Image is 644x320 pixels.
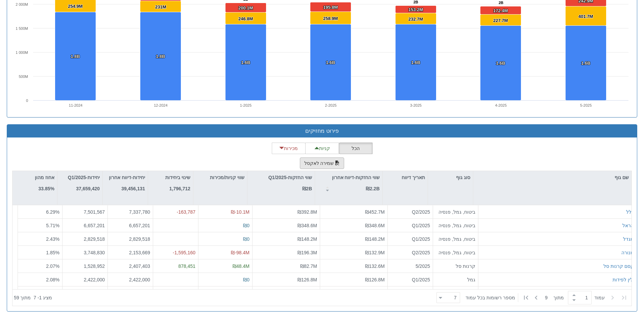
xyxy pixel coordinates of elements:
span: ₪0 [243,277,249,282]
div: 7,337,780 [111,209,150,215]
tspan: 227.7M [493,18,508,23]
div: 1.85 % [21,249,59,256]
tspan: 246.8M [238,16,253,21]
tspan: 1.6B [241,60,250,65]
tspan: 172.4M [493,8,508,13]
tspan: 232.7M [408,17,423,22]
div: סוג גוף [428,171,473,184]
div: 2,829,518 [111,236,150,242]
div: 2.07 % [21,263,59,270]
tspan: 1 000M [16,50,28,55]
button: קסם קרנות סל [603,263,634,270]
tspan: 1.8B [71,54,80,59]
span: ₪126.8M [297,277,317,282]
div: 3,748,830 [65,249,105,256]
button: קניות [305,143,339,154]
span: ₪0 [243,223,249,228]
strong: 1,796,712 [169,186,190,191]
text: 500M [19,74,28,79]
button: מנורה [621,249,634,256]
p: שינוי ביחידות [165,174,190,181]
div: שם גוף [473,171,631,184]
strong: 33.85% [39,186,54,191]
h3: פירוט מחזיקים [12,128,632,134]
tspan: 195.8M [323,5,338,10]
text: 4-2025 [495,103,507,107]
span: ‏מספר רשומות בכל עמוד [466,294,515,301]
div: -1,595,160 [156,249,195,256]
text: 1-2025 [240,103,252,107]
tspan: 1.8B [156,54,165,59]
span: ₪392.8M [297,209,317,215]
text: 0 [26,99,28,103]
span: ₪-10.1M [231,209,249,215]
text: 2-2025 [325,103,336,107]
button: הכל [339,143,373,154]
div: קרנות סל [436,263,475,270]
span: ₪0 [243,236,249,242]
span: ₪-98.4M [231,250,249,255]
div: Q1/2025 [390,276,430,283]
tspan: 153.2M [408,7,423,12]
div: 2,407,403 [111,263,150,270]
div: Q1/2025 [390,222,430,229]
tspan: 1.6B [581,61,590,66]
p: שווי החזקות-Q1/2025 [268,174,312,181]
p: יחידות-דיווח אחרון [109,174,145,181]
tspan: 254.9M [68,4,82,9]
div: 6,657,201 [65,222,105,229]
p: שווי החזקות-דיווח אחרון [332,174,380,181]
span: ₪148.2M [297,236,317,242]
button: מגדל [623,236,634,242]
div: תאריך דיווח [383,171,428,184]
div: Q2/2025 [390,209,430,215]
div: 2,829,518 [65,236,105,242]
strong: 37,659,420 [76,186,100,191]
p: יחידות-Q1/2025 [68,174,100,181]
tspan: 1 500M [16,26,28,30]
button: מכירות [272,143,306,154]
div: 2.08 % [21,276,59,283]
button: ילין לפידות [613,276,634,283]
tspan: 2 000M [16,2,28,6]
div: ‏מציג 1 - 7 ‏ מתוך 59 [14,290,52,305]
span: ₪126.8M [365,277,385,282]
button: שמירה לאקסל [300,157,344,169]
div: 6,657,201 [111,222,150,229]
div: ביטוח, גמל, פנסיה [436,209,475,215]
tspan: 1.6B [411,60,420,65]
div: Q2/2025 [390,249,430,256]
span: ₪452.7M [365,209,385,215]
text: 12-2024 [154,103,167,107]
span: ₪348.6M [365,223,385,228]
div: 2,422,000 [111,276,150,283]
button: כלל [626,209,634,215]
div: 7,501,567 [65,209,105,215]
div: 2,422,000 [65,276,105,283]
div: הראל [622,222,634,229]
text: 5-2025 [580,103,592,107]
div: 5.71 % [21,222,59,229]
span: ‏עמוד [594,294,605,301]
text: 3-2025 [410,103,422,107]
div: Q1/2025 [390,236,430,242]
tspan: 200.1M [238,5,253,10]
div: ביטוח, גמל, פנסיה [436,222,475,229]
span: ₪196.3M [297,250,317,255]
tspan: 258.9M [323,16,338,21]
span: ₪148.2M [365,236,385,242]
span: ₪132.9M [365,250,385,255]
tspan: 1.6B [496,61,505,66]
strong: ₪2B [302,186,312,191]
div: 2,153,669 [111,249,150,256]
div: -163,787 [156,209,195,215]
span: ₪348.6M [297,223,317,228]
span: ₪132.6M [365,263,385,269]
span: ₪48.4M [233,263,249,269]
div: ‏ מתוך [434,290,630,305]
